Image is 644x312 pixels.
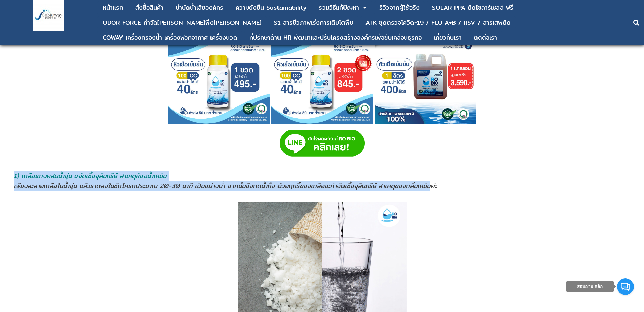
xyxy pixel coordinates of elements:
[103,1,123,14] a: หน้าแรก
[432,5,513,11] div: SOLAR PPA ติดโซลาร์เซลล์ ฟรี
[236,5,307,11] div: ความยั่งยืน Sustainability
[274,20,353,26] div: S1 สารชีวภาพเร่งการเติบโตพืช
[14,171,166,181] span: 1) เกลือแกงผสมนํ้าอุ่น ขจัดเชื้อจุลินทรีย์ สาเหตุห้องน้ำเหม็น
[434,34,462,41] div: เกี่ยวกับเรา
[474,31,497,44] a: ติดต่อเรา
[176,5,223,11] div: บําบัดน้ำเสียองค์กร
[135,5,163,11] div: สั่งซื้อสินค้า
[103,16,262,29] a: ODOR FORCE กำจัด[PERSON_NAME]พึง[PERSON_NAME]
[274,16,353,29] a: S1 สารชีวภาพเร่งการเติบโตพืช
[474,34,497,41] div: ติดต่อเรา
[249,34,422,41] div: ที่ปรึกษาด้าน HR พัฒนาและปรับโครงสร้างองค์กรเพื่อขับเคลื่อนธุรกิจ
[319,5,359,11] div: รวมวิธีแก้ปัญหา
[103,20,262,26] div: ODOR FORCE กำจัด[PERSON_NAME]พึง[PERSON_NAME]
[432,1,513,14] a: SOLAR PPA ติดโซลาร์เซลล์ ฟรี
[365,16,511,29] a: ATK ชุดตรวจโควิด-19 / FLU A+B / RSV / สารเสพติด
[14,181,437,191] span: เพียงละลายเกลือในน้ำอุ่น แล้วราดลงในชักโครกประมาณ 20-30 นาที เป็นอย่างตํ่า จากนั้นจึงกดนํ้าทิ้ง ด...
[365,20,511,26] div: ATK ชุดตรวจโควิด-19 / FLU A+B / RSV / สารเสพติด
[271,23,373,124] img: กลิ่นย้อนท่อ น้ำเสีย กลิ่นส้วม แก้ส้วมเหม็น วิธีดับกลิ่นห้องน้ำ ห้องน้ำเหม็น กำจัดกลิ่นเหม็น วิธี...
[168,23,270,124] img: กลิ่นย้อนท่อ น้ำเสีย กลิ่นส้วม แก้ส้วมเหม็น วิธีดับกลิ่นห้องน้ำ ห้องน้ำเหม็น กำจัดกลิ่นเหม็น วิธี...
[375,23,476,124] img: กลิ่นย้อนท่อ น้ำเสีย กลิ่นส้วม แก้ส้วมเหม็น วิธีดับกลิ่นห้องน้ำ ห้องน้ำเหม็น กำจัดกลิ่นเหม็น วิธี...
[236,1,307,14] a: ความยั่งยืน Sustainability
[434,31,462,44] a: เกี่ยวกับเรา
[379,1,420,14] a: รีวิวจากผู้ใช้จริง
[103,34,237,41] div: COWAY เครื่องกรองน้ำ เครื่องฟอกอากาศ เครื่องนวด
[319,1,359,14] a: รวมวิธีแก้ปัญหา
[103,31,237,44] a: COWAY เครื่องกรองน้ำ เครื่องฟอกอากาศ เครื่องนวด
[577,284,603,289] span: สอบถาม คลิก
[103,5,123,11] div: หน้าแรก
[135,1,163,14] a: สั่งซื้อสินค้า
[176,1,223,14] a: บําบัดน้ำเสียองค์กร
[249,31,422,44] a: ที่ปรึกษาด้าน HR พัฒนาและปรับโครงสร้างองค์กรเพื่อขับเคลื่อนธุรกิจ
[379,5,420,11] div: รีวิวจากผู้ใช้จริง
[33,0,64,31] img: large-1644130236041.jpg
